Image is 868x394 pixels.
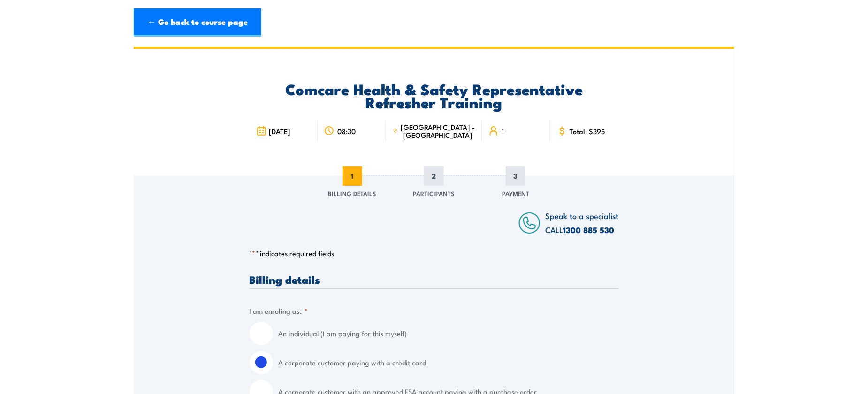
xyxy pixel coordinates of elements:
span: [GEOGRAPHIC_DATA] - [GEOGRAPHIC_DATA] [401,123,475,139]
h2: Comcare Health & Safety Representative Refresher Training [250,82,619,108]
span: Participants [413,189,455,198]
label: An individual (I am paying for this myself) [279,322,619,345]
a: ← Go back to course page [134,8,261,37]
span: 1 [343,166,362,186]
span: Payment [502,189,529,198]
span: 2 [424,166,444,186]
span: Total: $395 [570,127,606,135]
span: Billing Details [328,189,377,198]
h3: Billing details [250,274,619,285]
span: 3 [506,166,525,186]
span: 08:30 [337,127,356,135]
p: " " indicates required fields [250,249,619,258]
label: A corporate customer paying with a credit card [279,351,619,374]
legend: I am enroling as: [250,305,308,316]
a: 1300 885 530 [563,224,614,236]
span: 1 [502,127,504,135]
span: Speak to a specialist CALL [545,210,618,235]
span: [DATE] [269,127,291,135]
